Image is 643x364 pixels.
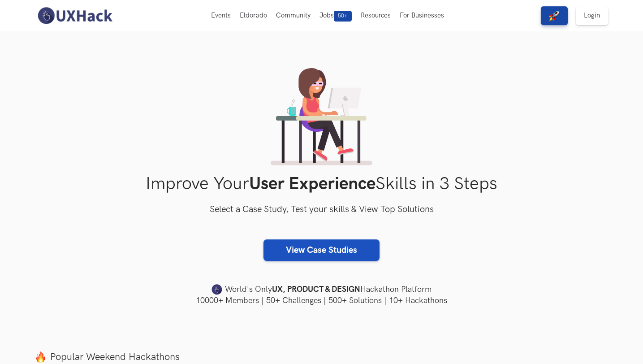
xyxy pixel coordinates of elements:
[271,68,372,165] img: lady working on laptop
[35,203,608,217] h3: Select a Case Study, Test your skills & View Top Solutions
[35,6,115,25] img: UXHack-logo.png
[211,284,222,295] img: uxhack-favicon-image.png
[35,283,608,296] h4: World's Only Hackathon Platform
[35,295,608,306] h4: 10000+ Members | 50+ Challenges | 500+ Solutions | 10+ Hackathons
[334,11,352,22] span: 50+
[35,351,608,363] label: Popular Weekend Hackathons
[35,173,608,195] h1: Improve Your Skills in 3 Steps
[249,173,375,195] strong: User Experience
[35,351,46,363] img: fire.png
[576,6,608,25] a: Login
[263,239,380,261] a: View Case Studies
[272,283,360,296] strong: UX, PRODUCT & DESIGN
[549,10,560,21] img: rocket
